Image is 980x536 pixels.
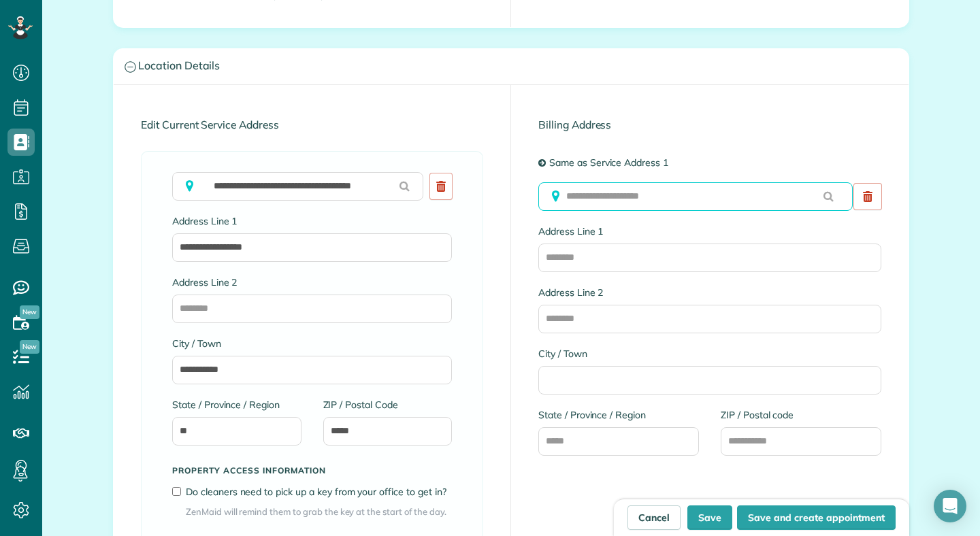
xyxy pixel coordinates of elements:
[538,408,699,422] label: State / Province / Region
[538,286,881,299] label: Address Line 2
[114,49,909,84] a: Location Details
[186,505,452,518] span: ZenMaid will remind them to grab the key at the start of the day.
[323,398,453,412] label: ZIP / Postal Code
[172,398,301,412] label: State / Province / Region
[737,505,896,530] button: Save and create appointment
[141,119,483,131] h4: Edit Current Service Address
[172,466,452,475] h5: Property access information
[687,505,732,530] button: Save
[172,275,452,289] label: Address Line 2
[538,119,881,131] h4: Billing Address
[186,485,452,499] label: Do cleaners need to pick up a key from your office to get in?
[934,490,966,522] div: Open Intercom Messenger
[172,337,452,350] label: City / Town
[172,214,452,228] label: Address Line 1
[538,224,881,238] label: Address Line 1
[20,340,39,354] span: New
[546,151,679,175] a: Same as Service Address 1
[721,408,881,422] label: ZIP / Postal code
[172,487,181,496] input: Do cleaners need to pick up a key from your office to get in?
[538,347,881,361] label: City / Town
[20,305,39,319] span: New
[627,505,681,530] a: Cancel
